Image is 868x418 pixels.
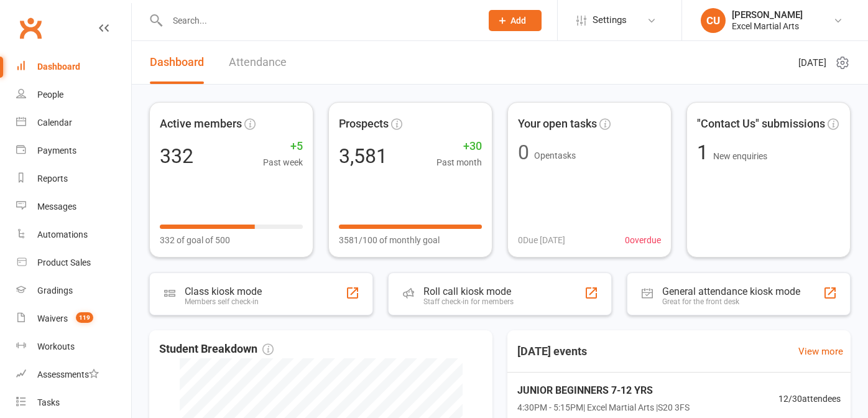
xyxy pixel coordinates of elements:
[697,115,825,133] span: "Contact Us" submissions
[339,233,440,247] span: 3581/100 of monthly goal
[16,193,131,221] a: Messages
[517,401,690,414] span: 4:30PM - 5:15PM | Excel Martial Arts | S20 3FS
[16,53,131,81] a: Dashboard
[37,341,75,351] div: Workouts
[37,397,60,407] div: Tasks
[697,141,713,164] span: 1
[37,369,99,379] div: Assessments
[16,277,131,305] a: Gradings
[37,90,63,100] div: People
[37,286,73,295] div: Gradings
[798,344,843,359] a: View more
[436,156,482,169] span: Past month
[160,233,230,247] span: 332 of goal of 500
[701,8,726,33] div: CU
[593,6,627,34] span: Settings
[16,137,131,165] a: Payments
[15,12,46,44] a: Clubworx
[37,118,72,128] div: Calendar
[16,305,131,333] a: Waivers 119
[37,174,68,183] div: Reports
[185,286,262,297] div: Class kiosk mode
[339,115,389,133] span: Prospects
[423,286,514,297] div: Roll call kiosk mode
[160,115,242,133] span: Active members
[37,258,91,267] div: Product Sales
[510,16,526,26] span: Add
[263,137,303,156] span: +5
[263,156,303,169] span: Past week
[489,10,542,31] button: Add
[150,41,204,84] a: Dashboard
[507,340,597,363] h3: [DATE] events
[423,297,514,306] div: Staff check-in for members
[662,297,800,306] div: Great for the front desk
[713,151,767,161] span: New enquiries
[16,249,131,277] a: Product Sales
[37,202,76,211] div: Messages
[436,137,482,156] span: +30
[229,41,287,84] a: Attendance
[185,297,262,306] div: Members self check-in
[518,233,565,247] span: 0 Due [DATE]
[37,62,80,72] div: Dashboard
[778,392,841,406] span: 12 / 30 attendees
[76,312,93,323] span: 119
[732,21,803,32] div: Excel Martial Arts
[798,55,826,70] span: [DATE]
[518,142,529,162] div: 0
[16,389,131,417] a: Tasks
[534,151,576,160] span: Open tasks
[16,109,131,137] a: Calendar
[160,146,193,166] div: 332
[16,165,131,193] a: Reports
[16,361,131,389] a: Assessments
[37,146,76,156] div: Payments
[37,230,88,239] div: Automations
[37,313,68,323] div: Waivers
[662,286,800,297] div: General attendance kiosk mode
[164,12,473,29] input: Search...
[339,146,387,166] div: 3,581
[159,340,274,358] span: Student Breakdown
[625,233,661,247] span: 0 overdue
[732,9,803,21] div: [PERSON_NAME]
[517,383,690,399] span: JUNIOR BEGINNERS 7-12 YRS
[16,81,131,109] a: People
[16,221,131,249] a: Automations
[16,333,131,361] a: Workouts
[518,115,597,133] span: Your open tasks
